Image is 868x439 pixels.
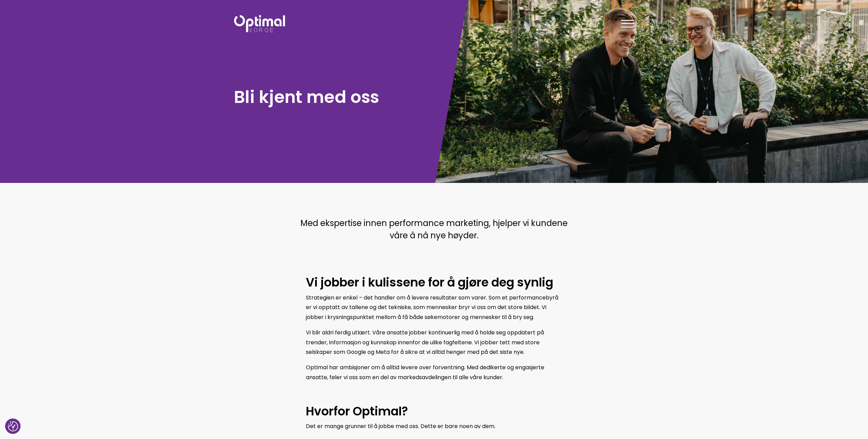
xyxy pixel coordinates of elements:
[300,217,568,241] span: Med ekspertise innen performance marketing, hjelper vi kundene våre å nå nye høyder.
[306,294,558,321] span: Strategien er enkel – det handler om å levere resultater som varer. Som et performancebyrå er vi ...
[8,421,18,431] img: Revisit consent button
[234,15,285,32] img: Optimal Norge
[306,422,495,430] span: Det er mange grunner til å jobbe med oss. Dette er bare noen av dem.
[234,86,431,108] h1: Bli kjent med oss
[306,403,562,419] h2: Hvorfor Optimal?
[8,421,18,431] button: Samtykkepreferanser
[306,363,544,381] span: Optimal har ambisjoner om å alltid levere over forventning. Med dedikerte og engasjerte ansatte, ...
[306,275,562,290] h2: Vi jobber i kulissene for å gjøre deg synlig
[306,329,544,356] span: Vi blir aldri ferdig utlært. Våre ansatte jobber kontinuerlig med å holde seg oppdatert på trende...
